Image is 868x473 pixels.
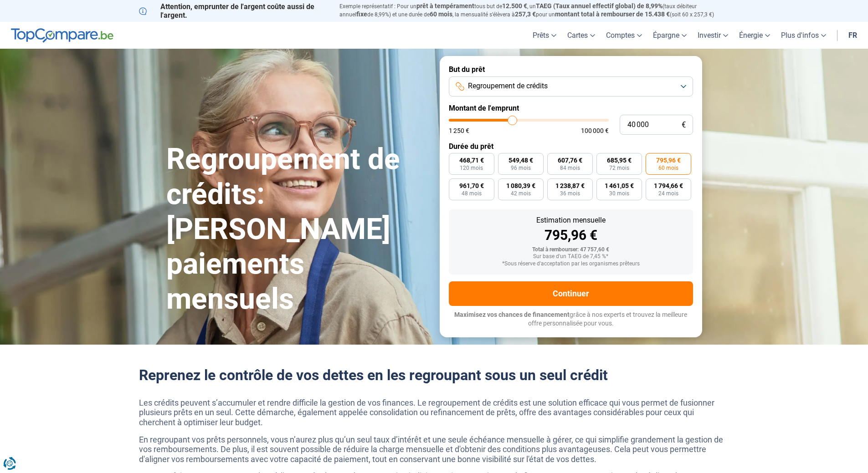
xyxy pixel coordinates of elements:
div: Sur base d'un TAEG de 7,45 %* [456,254,686,260]
p: Les crédits peuvent s’accumuler et rendre difficile la gestion de vos finances. Le regroupement d... [139,398,729,427]
span: 1 238,87 € [555,183,585,189]
a: fr [843,22,863,49]
span: 96 mois [511,165,531,171]
span: 1 250 € [449,127,469,134]
img: TopCompare [11,28,113,43]
div: *Sous réserve d'acceptation par les organismes prêteurs [456,261,686,267]
span: 468,71 € [459,157,484,163]
a: Plus d'infos [776,22,832,49]
div: Estimation mensuelle [456,217,686,224]
span: € [682,121,686,129]
span: 120 mois [460,165,483,171]
span: 549,48 € [508,157,533,163]
span: prêt à tempérament [416,2,474,10]
a: Comptes [601,22,647,49]
h1: Regroupement de crédits: [PERSON_NAME] paiements mensuels [166,142,429,317]
a: Épargne [647,22,692,49]
span: 961,70 € [459,183,484,189]
span: 24 mois [658,191,678,196]
span: 1 794,66 € [654,183,683,189]
label: Montant de l'emprunt [449,104,693,112]
span: fixe [356,10,367,18]
span: 48 mois [462,191,482,196]
label: But du prêt [449,65,693,74]
p: grâce à nos experts et trouvez la meilleure offre personnalisée pour vous. [449,310,693,328]
span: montant total à rembourser de 15.438 € [555,10,670,18]
div: 795,96 € [456,229,686,242]
span: 36 mois [560,191,580,196]
span: 30 mois [609,191,629,196]
div: Total à rembourser: 47 757,60 € [456,247,686,253]
span: 795,96 € [656,157,681,163]
a: Cartes [562,22,601,49]
span: Regroupement de crédits [468,81,548,91]
label: Durée du prêt [449,142,693,151]
span: 1 461,05 € [605,183,634,189]
span: 60 mois [430,10,452,18]
p: Exemple représentatif : Pour un tous but de , un (taux débiteur annuel de 8,99%) et une durée de ... [339,2,729,19]
span: 100 000 € [581,127,609,134]
a: Prêts [527,22,562,49]
span: 72 mois [609,165,629,171]
span: 12.500 € [502,2,527,10]
a: Investir [692,22,734,49]
span: 1 080,39 € [506,183,535,189]
span: 685,95 € [607,157,632,163]
span: 607,76 € [558,157,582,163]
span: 257,3 € [515,10,536,18]
span: Maximisez vos chances de financement [454,311,570,318]
button: Regroupement de crédits [449,76,693,97]
p: Attention, emprunter de l'argent coûte aussi de l'argent. [139,2,329,20]
a: Énergie [734,22,776,49]
h2: Reprenez le contrôle de vos dettes en les regroupant sous un seul crédit [139,366,729,384]
span: TAEG (Taux annuel effectif global) de 8,99% [536,2,663,10]
span: 60 mois [658,165,678,171]
span: 42 mois [511,191,531,196]
p: En regroupant vos prêts personnels, vous n’aurez plus qu’un seul taux d’intérêt et une seule éché... [139,435,729,464]
span: 84 mois [560,165,580,171]
button: Continuer [449,281,693,306]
